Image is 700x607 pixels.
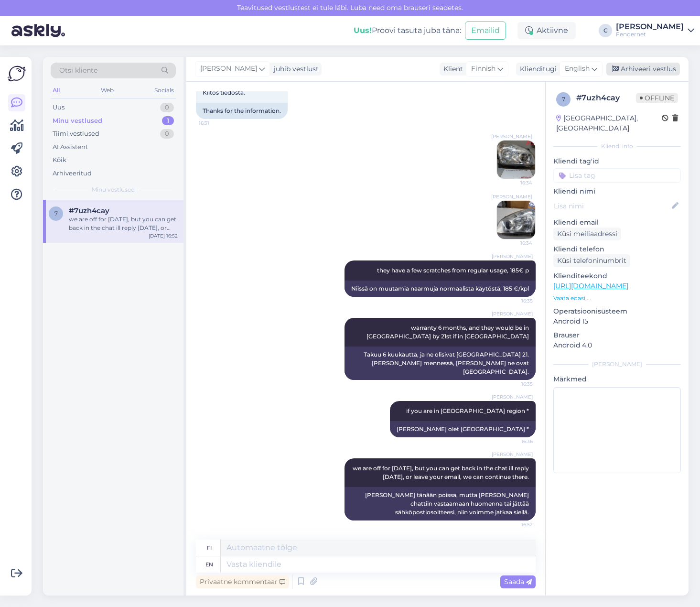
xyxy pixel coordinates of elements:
span: 16:34 [496,239,532,247]
div: fi [207,540,212,556]
a: [PERSON_NAME]Fendernet [616,23,694,38]
input: Lisa nimi [554,201,670,211]
span: Minu vestlused [92,185,135,194]
div: [GEOGRAPHIC_DATA], [GEOGRAPHIC_DATA] [556,113,662,133]
div: Niissä on muutamia naarmuja normaalista käytöstä, 185 €/kpl [345,281,536,297]
div: Klienditugi [516,64,557,74]
div: Arhiveeri vestlus [606,63,680,76]
button: Emailid [465,22,506,40]
div: Thanks for the information. [196,103,288,119]
div: Küsi meiliaadressi [553,228,621,240]
div: Proovi tasuta juba täna: [354,25,461,36]
input: Lisa tag [553,168,681,183]
img: Attachment [497,201,535,239]
p: Kliendi email [553,217,681,228]
p: Klienditeekond [553,271,681,281]
span: if you are in [GEOGRAPHIC_DATA] region * [406,407,529,414]
div: Minu vestlused [53,116,102,126]
div: Kliendi info [553,142,681,151]
p: Kliendi tag'id [553,156,681,166]
div: juhib vestlust [270,64,319,74]
span: 16:35 [497,297,533,304]
span: English [565,64,590,74]
b: Uus! [354,26,372,35]
div: Socials [152,84,176,97]
span: [PERSON_NAME] [491,133,532,140]
p: Android 4.0 [553,340,681,350]
span: #7uzh4cay [69,206,109,215]
img: Attachment [497,141,535,179]
span: 16:35 [497,380,533,388]
div: Kõik [53,155,66,165]
span: [PERSON_NAME] [491,193,532,200]
span: 16:36 [497,438,533,445]
span: [PERSON_NAME] [200,64,257,74]
div: en [205,556,213,573]
div: Aktiivne [517,22,576,39]
div: Arhiveeritud [53,169,92,178]
span: Kiitos tiedosta. [203,89,245,96]
div: C [599,24,612,37]
div: Fendernet [616,31,684,38]
div: 1 [162,116,174,126]
span: 7 [562,96,565,103]
p: Kliendi telefon [553,244,681,254]
a: [URL][DOMAIN_NAME] [553,282,628,290]
span: [PERSON_NAME] [492,310,533,317]
div: 0 [160,103,174,112]
span: they have a few scratches from regular usage, 185€ p [377,267,529,274]
div: we are off for [DATE], but you can get back in the chat ill reply [DATE], or leave your email, we... [69,215,178,232]
p: Kliendi nimi [553,186,681,196]
div: Tiimi vestlused [53,129,99,139]
div: Küsi telefoninumbrit [553,254,630,267]
span: Finnish [471,64,495,74]
span: 16:31 [199,119,235,127]
div: # 7uzh4cay [576,92,636,104]
span: warranty 6 months, and they would be in [GEOGRAPHIC_DATA] by 21st if in [GEOGRAPHIC_DATA] [366,324,530,340]
p: Brauser [553,330,681,340]
div: [PERSON_NAME] [616,23,684,31]
span: we are off for [DATE], but you can get back in the chat ill reply [DATE], or leave your email, we... [353,465,530,480]
p: Operatsioonisüsteem [553,306,681,316]
span: Otsi kliente [59,65,97,76]
div: Privaatne kommentaar [196,575,289,588]
div: 0 [160,129,174,139]
img: Askly Logo [8,65,26,83]
div: [DATE] 16:52 [149,232,178,239]
span: [PERSON_NAME] [492,253,533,260]
span: Saada [504,577,532,586]
div: Takuu 6 kuukautta, ja ne olisivat [GEOGRAPHIC_DATA] 21. [PERSON_NAME] mennessä, [PERSON_NAME] ne ... [345,347,536,380]
div: Uus [53,103,65,112]
div: Web [99,84,116,97]
p: Vaata edasi ... [553,294,681,303]
span: 16:34 [496,179,532,186]
p: Märkmed [553,374,681,384]
div: AI Assistent [53,142,88,152]
span: [PERSON_NAME] [492,393,533,401]
div: [PERSON_NAME] [553,360,681,369]
div: [PERSON_NAME] olet [GEOGRAPHIC_DATA] * [390,421,536,437]
div: Klient [440,64,463,74]
div: All [51,84,62,97]
span: 16:52 [497,521,533,528]
span: 7 [54,210,58,217]
p: Android 15 [553,316,681,326]
span: [PERSON_NAME] [492,451,533,458]
div: [PERSON_NAME] tänään poissa, mutta [PERSON_NAME] chattiin vastaamaan huomenna tai jättää sähköpos... [345,487,536,520]
span: Offline [636,93,678,103]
